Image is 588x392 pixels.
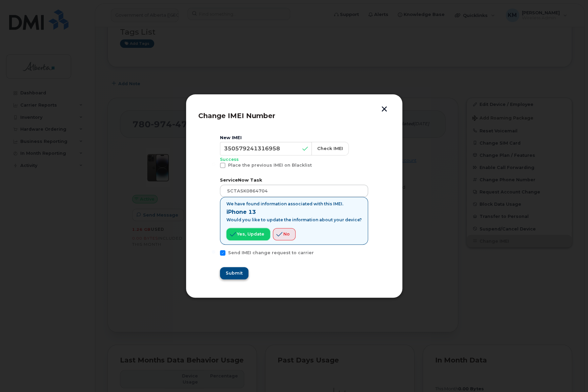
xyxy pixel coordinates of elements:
span: Change IMEI Number [198,112,275,120]
span: Place the previous IMEI on Blacklist [228,163,312,168]
button: No [273,228,296,240]
span: Yes, update [237,231,264,237]
input: Place the previous IMEI on Blacklist [212,163,215,166]
span: Send IMEI change request to carrier [228,250,314,255]
button: Yes, update [226,228,270,240]
p: Would you like to update the information about your device? [226,217,362,223]
p: Success [220,157,368,163]
input: Send IMEI change request to carrier [212,250,215,254]
button: Submit [220,267,248,279]
button: Check IMEI [311,142,349,155]
label: ServiceNow Task [220,178,368,183]
span: No [283,231,290,237]
p: We have found information associated with this IMEI. [226,201,362,207]
div: New IMEI [220,135,368,141]
span: Submit [226,270,243,276]
strong: iPhone 13 [226,209,256,215]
